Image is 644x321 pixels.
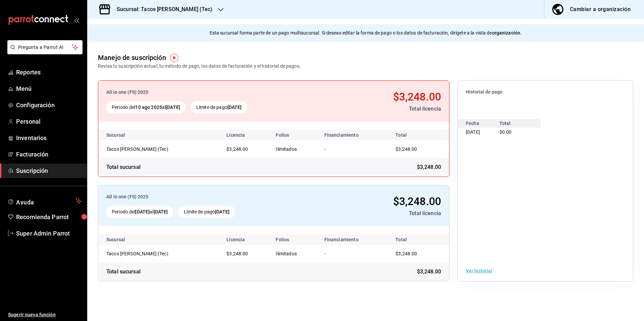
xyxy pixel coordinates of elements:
[98,53,166,63] div: Manejo de suscripción
[106,146,173,152] div: Tacos [PERSON_NAME] (Tec)
[570,5,631,14] div: Cambiar a organización
[226,146,248,152] span: $3,248.00
[270,245,319,262] td: Ilimitados
[16,212,82,221] span: Recomienda Parrot
[178,206,235,218] div: Límite de pago
[106,268,141,276] div: Total sucursal
[16,229,82,238] span: Super Admin Parrot
[98,63,301,70] div: Revisa tu suscripción actual, tu método de pago, los datos de facturación y el historial de pagos.
[323,105,441,113] div: Total licencia
[106,89,317,96] div: All in one (FS) 2025
[7,40,83,54] button: Pregunta a Parrot AI
[492,30,522,36] strong: organización.
[111,5,213,13] h3: Sucursal: Tacos [PERSON_NAME] (Tec)
[106,193,311,200] div: All in one (FS) 2025
[227,105,242,110] strong: [DATE]
[16,166,82,175] span: Suscripción
[387,234,449,245] th: Total
[166,105,180,110] strong: [DATE]
[221,234,270,245] th: Licencia
[16,150,82,159] span: Facturación
[466,128,499,136] div: [DATE]
[106,250,173,257] div: Tacos don Pedro (Tec)
[16,197,73,205] span: Ayuda
[417,268,441,276] span: $3,248.00
[106,146,173,152] div: Tacos don Pedro (Tec)
[154,209,168,214] strong: [DATE]
[499,119,533,128] div: Total
[393,90,441,103] span: $3,248.00
[135,105,162,110] strong: 10 ago 2025
[319,140,388,158] td: -
[106,132,143,138] div: Sucursal
[270,234,319,245] th: Folios
[417,163,441,171] span: $3,248.00
[319,245,388,262] td: -
[395,251,417,256] span: $3,248.00
[395,146,417,152] span: $3,248.00
[270,140,319,158] td: Ilimitados
[191,101,247,114] div: Límite de pago
[106,163,141,171] div: Total sucursal
[466,89,625,95] span: Historial de pago
[221,130,270,140] th: Licencia
[18,44,72,51] span: Pregunta a Parrot AI
[215,209,229,214] strong: [DATE]
[317,209,441,217] div: Total licencia
[106,250,173,257] div: Tacos [PERSON_NAME] (Tec)
[16,117,82,126] span: Personal
[16,133,82,142] span: Inventarios
[135,209,150,214] strong: [DATE]
[270,130,319,140] th: Folios
[319,234,388,245] th: Financiamiento
[466,119,499,128] div: Fecha
[74,17,79,23] button: open_drawer_menu
[106,206,173,218] div: Periodo del al
[466,268,492,273] button: Ver historial
[393,195,441,208] span: $3,248.00
[16,101,82,110] span: Configuración
[387,130,449,140] th: Total
[8,311,82,318] span: Sugerir nueva función
[87,24,644,42] div: Esta sucursal forma parte de un pago multisucursal. Si deseas editar la forma de pago o los datos...
[106,101,185,114] div: Periodo del al
[499,129,512,135] span: $0.00
[16,68,82,77] span: Reportes
[319,130,388,140] th: Financiamiento
[106,237,143,242] div: Sucursal
[226,251,248,256] span: $3,248.00
[16,84,82,93] span: Menú
[170,54,178,62] img: Tooltip marker
[5,49,83,56] a: Pregunta a Parrot AI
